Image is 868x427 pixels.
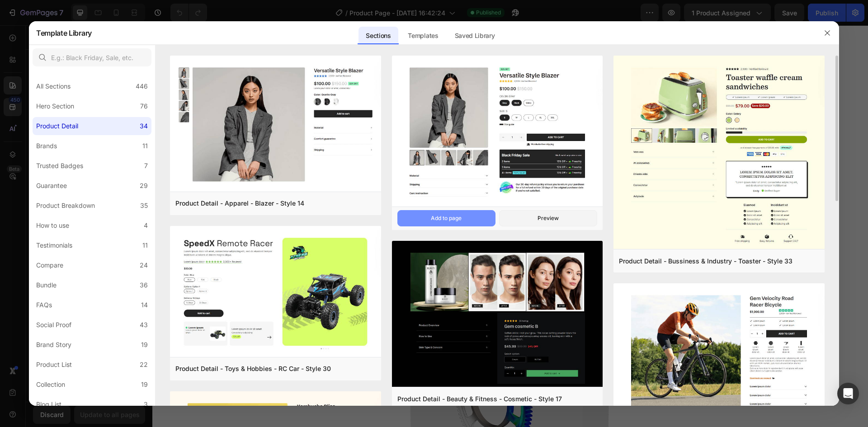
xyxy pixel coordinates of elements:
div: 446 [136,81,148,92]
img: pd33.png [613,56,825,252]
div: 19 [141,379,148,390]
div: 14 [141,300,148,310]
div: Brands [36,141,57,151]
div: 29 [140,180,148,191]
input: E.g.: Black Friday, Sale, etc. [33,48,151,66]
div: Hero Section [36,101,74,112]
p: Your Choice to Groom with Style & Precision [223,45,493,92]
p: Regain control with the barbering electricals of a lifetime. [223,101,493,114]
div: 43 [140,319,148,330]
div: How to use [36,220,69,231]
div: 11 [142,141,148,151]
div: Trusted Badges [36,160,83,171]
div: Testimonials [36,240,72,251]
div: 7 [144,160,148,171]
button: Add to page [397,210,495,226]
div: Product List [36,359,72,370]
div: Preview [538,214,559,222]
div: 4 [144,220,148,231]
div: Product Breakdown [36,200,95,211]
div: Sections [359,27,398,45]
div: 19 [141,339,148,350]
div: 3 [144,399,148,410]
div: Product Detail - Toys & Hobbies - RC Car - Style 30 [175,363,331,374]
button: BUY NOW [295,126,421,150]
div: 36 [140,280,148,291]
div: Product Detail - Bussiness & Industry - Toaster - Style 33 [619,256,793,267]
div: 76 [140,101,148,112]
div: 34 [140,121,148,131]
div: Blog List [36,399,61,410]
div: 35 [140,200,148,211]
div: All Sections [36,81,71,92]
div: 24 [140,260,148,271]
img: pr12.png [392,241,603,389]
div: Collection [36,379,65,390]
div: Brand Story [36,339,71,350]
div: Open Intercom Messenger [837,383,859,404]
div: Saved Library [448,27,502,45]
div: Product Detail [36,121,78,131]
div: 11 [142,240,148,251]
div: Templates [401,27,445,45]
div: FAQs [36,300,52,310]
h2: Template Library [36,21,92,45]
div: Social Proof [36,319,71,330]
button: Preview [499,210,597,226]
div: Add to page [431,214,462,222]
div: Guarantee [36,180,67,191]
img: pd30.png [170,226,381,359]
div: Compare [36,260,63,271]
div: BUY NOW [337,132,379,143]
img: pd19.png [170,56,381,193]
div: Bundle [36,280,57,291]
img: pd16.png [392,56,603,208]
div: Product Detail - Apparel - Blazer - Style 14 [175,198,304,209]
div: 22 [140,359,148,370]
div: Product Detail - Beauty & Fitness - Cosmetic - Style 17 [397,394,562,404]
